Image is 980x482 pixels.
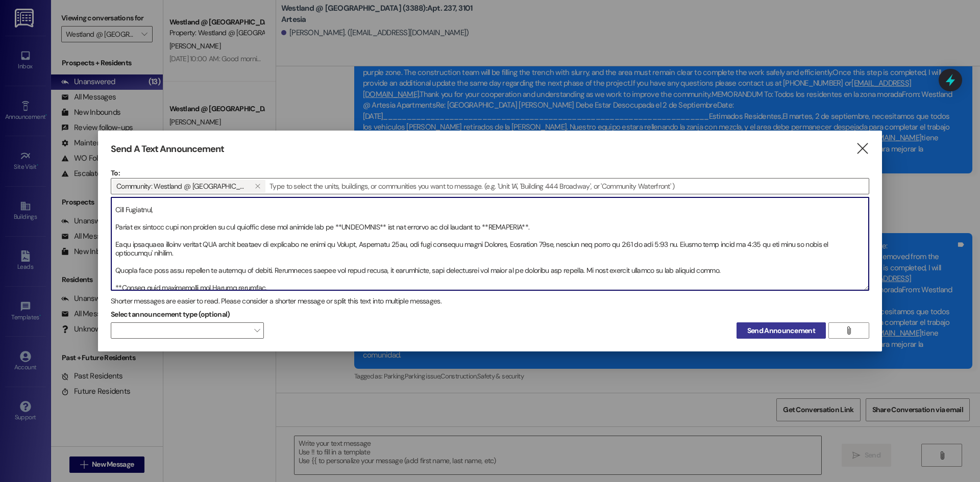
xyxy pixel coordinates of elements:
[845,326,852,335] i: 
[111,307,230,322] label: Select announcement type (optional)
[111,168,869,178] p: To:
[111,143,224,155] h3: Send A Text Announcement
[747,325,815,336] span: Send Announcement
[737,322,826,339] button: Send Announcement
[111,296,869,307] div: Shorter messages are easier to read. Please consider a shorter message or split this text into mu...
[855,143,869,154] i: 
[255,182,260,190] i: 
[266,179,869,194] input: Type to select the units, buildings, or communities you want to message. (e.g. 'Unit 1A', 'Buildi...
[111,197,869,291] div: LOREMIPSUM Do: Sit Ametconse ad 0442 Elit Seddo Eius. Temp: Incididu @ Utlabor Etdolorema Al: Eni...
[116,180,246,193] span: Community: Westland @ Long Beach (3394)
[250,180,265,193] button: Community: Westland @ Long Beach (3394)
[111,197,869,290] textarea: LOREMIPSUM Do: Sit Ametconse ad 0442 Elit Seddo Eius. Temp: Incididu @ Utlabor Etdolorema Al: Eni...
